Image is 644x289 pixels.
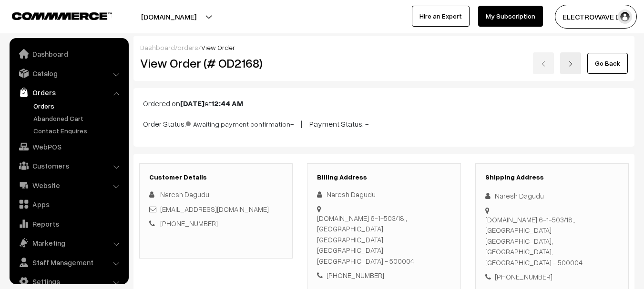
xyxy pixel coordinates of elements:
[12,138,125,155] a: WebPOS
[618,10,632,24] img: user
[12,84,125,101] a: Orders
[177,43,198,51] a: orders
[160,205,269,213] a: [EMAIL_ADDRESS][DOMAIN_NAME]
[12,45,125,62] a: Dashboard
[180,99,204,108] b: [DATE]
[140,43,175,51] a: Dashboard
[317,270,450,281] div: [PHONE_NUMBER]
[478,6,543,27] a: My Subscription
[12,234,125,251] a: Marketing
[31,126,125,136] a: Contact Enquires
[160,219,218,228] a: [PHONE_NUMBER]
[12,65,125,82] a: Catalog
[149,173,283,181] h3: Customer Details
[31,101,125,111] a: Orders
[12,12,112,20] img: COMMMERCE
[317,213,450,267] div: [DOMAIN_NAME] 6-1-503/18,, [GEOGRAPHIC_DATA] [GEOGRAPHIC_DATA], [GEOGRAPHIC_DATA], [GEOGRAPHIC_DA...
[211,99,243,108] b: 12:44 AM
[31,113,125,123] a: Abandoned Cart
[12,196,125,213] a: Apps
[201,43,235,51] span: View Order
[485,271,619,282] div: [PHONE_NUMBER]
[485,214,619,268] div: [DOMAIN_NAME] 6-1-503/18,, [GEOGRAPHIC_DATA] [GEOGRAPHIC_DATA], [GEOGRAPHIC_DATA], [GEOGRAPHIC_DA...
[555,5,637,29] button: ELECTROWAVE DE…
[140,56,293,70] h2: View Order (# OD2168)
[186,117,290,129] span: Awaiting payment confirmation
[412,6,470,27] a: Hire an Expert
[12,10,95,21] a: COMMMERCE
[12,254,125,271] a: Staff Management
[12,157,125,174] a: Customers
[12,177,125,194] a: Website
[140,42,628,52] div: / /
[317,189,450,200] div: Naresh Dagudu
[143,98,625,109] p: Ordered on at
[317,173,450,181] h3: Billing Address
[568,61,573,67] img: right-arrow.png
[485,190,619,201] div: Naresh Dagudu
[12,215,125,232] a: Reports
[143,117,625,130] p: Order Status: - | Payment Status: -
[160,190,209,199] span: Naresh Dagudu
[108,5,230,29] button: [DOMAIN_NAME]
[587,53,628,74] a: Go Back
[485,173,619,181] h3: Shipping Address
